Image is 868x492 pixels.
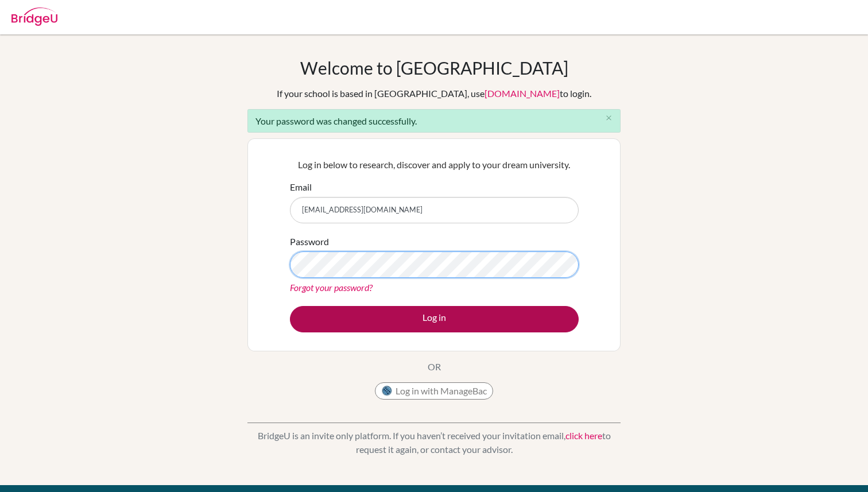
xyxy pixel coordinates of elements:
p: Log in below to research, discover and apply to your dream university. [290,158,579,172]
div: Your password was changed successfully. [247,109,621,133]
p: BridgeU is an invite only platform. If you haven’t received your invitation email, to request it ... [247,429,621,456]
button: Log in with ManageBac [375,382,493,400]
label: Password [290,235,329,249]
p: OR [428,360,441,374]
a: [DOMAIN_NAME] [485,88,560,99]
label: Email [290,180,312,194]
button: Log in [290,306,579,332]
img: Bridge-U [11,7,57,26]
div: If your school is based in [GEOGRAPHIC_DATA], use to login. [277,87,591,100]
h1: Welcome to [GEOGRAPHIC_DATA] [300,57,568,78]
a: Forgot your password? [290,282,373,293]
a: click here [565,430,602,441]
button: Close [597,110,620,127]
i: close [604,114,613,122]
